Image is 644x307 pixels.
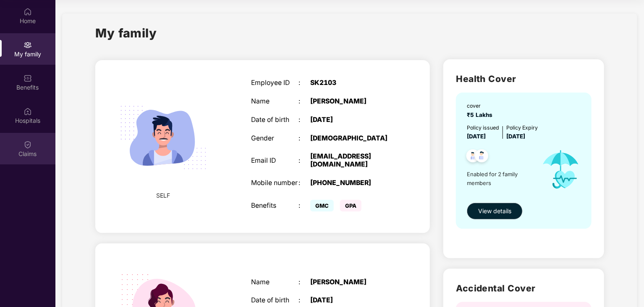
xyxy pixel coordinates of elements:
div: : [298,179,310,187]
div: : [298,116,310,124]
div: Mobile number [251,179,298,187]
h2: Health Cover [456,72,592,86]
img: svg+xml;base64,PHN2ZyBpZD0iSG9tZSIgeG1sbnM9Imh0dHA6Ly93d3cudzMub3JnLzIwMDAvc3ZnIiB3aWR0aD0iMjAiIG... [24,8,32,16]
div: Gender [251,135,298,143]
div: Policy Expiry [506,124,538,132]
div: Employee ID [251,79,298,87]
div: SK2103 [310,79,393,87]
div: Policy issued [467,124,499,132]
div: Email ID [251,157,298,165]
img: svg+xml;base64,PHN2ZyBpZD0iSG9zcGl0YWxzIiB4bWxucz0iaHR0cDovL3d3dy53My5vcmcvMjAwMC9zdmciIHdpZHRoPS... [24,107,32,116]
span: [DATE] [467,133,486,140]
div: Name [251,278,298,286]
div: Date of birth [251,116,298,124]
div: Name [251,98,298,106]
div: : [298,135,310,143]
div: [DATE] [310,116,393,124]
div: : [298,278,310,286]
div: Benefits [251,202,298,210]
span: GPA [340,200,361,212]
div: Date of birth [251,296,298,304]
span: GMC [310,200,334,212]
span: SELF [157,191,170,200]
h1: My family [95,24,157,42]
div: [DEMOGRAPHIC_DATA] [310,135,393,143]
img: svg+xml;base64,PHN2ZyBpZD0iQmVuZWZpdHMiIHhtbG5zPSJodHRwOi8vd3d3LnczLm9yZy8yMDAwL3N2ZyIgd2lkdGg9Ij... [24,74,32,82]
div: : [298,79,310,87]
button: View details [467,203,523,220]
div: [PERSON_NAME] [310,98,393,106]
img: svg+xml;base64,PHN2ZyB4bWxucz0iaHR0cDovL3d3dy53My5vcmcvMjAwMC9zdmciIHdpZHRoPSI0OC45NDMiIGhlaWdodD... [463,147,483,167]
span: View details [478,206,511,216]
img: icon [534,141,587,198]
img: svg+xml;base64,PHN2ZyBpZD0iQ2xhaW0iIHhtbG5zPSJodHRwOi8vd3d3LnczLm9yZy8yMDAwL3N2ZyIgd2lkdGg9IjIwIi... [24,140,32,149]
div: : [298,98,310,106]
div: : [298,202,310,210]
div: : [298,157,310,165]
span: ₹5 Lakhs [467,111,496,118]
div: cover [467,102,496,110]
span: Enabled for 2 family members [467,170,534,187]
img: svg+xml;base64,PHN2ZyB3aWR0aD0iMjAiIGhlaWdodD0iMjAiIHZpZXdCb3g9IjAgMCAyMCAyMCIgZmlsbD0ibm9uZSIgeG... [24,41,32,49]
span: [DATE] [506,133,525,140]
div: : [298,296,310,304]
h2: Accidental Cover [456,281,592,295]
div: [PHONE_NUMBER] [310,179,393,187]
div: [EMAIL_ADDRESS][DOMAIN_NAME] [310,153,393,169]
div: [PERSON_NAME] [310,278,393,286]
img: svg+xml;base64,PHN2ZyB4bWxucz0iaHR0cDovL3d3dy53My5vcmcvMjAwMC9zdmciIHdpZHRoPSI0OC45NDMiIGhlaWdodD... [471,147,492,167]
img: svg+xml;base64,PHN2ZyB4bWxucz0iaHR0cDovL3d3dy53My5vcmcvMjAwMC9zdmciIHdpZHRoPSIyMjQiIGhlaWdodD0iMT... [110,84,217,191]
div: [DATE] [310,296,393,304]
